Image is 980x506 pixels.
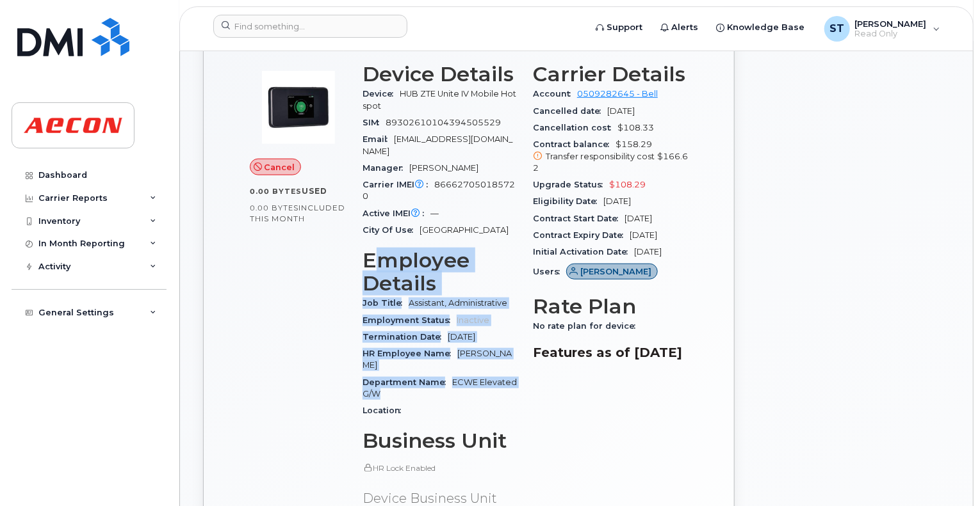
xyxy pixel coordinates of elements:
span: Cancelled date [533,106,607,116]
span: Inactive [457,315,489,325]
span: Contract balance [533,139,616,149]
span: Support [607,21,643,34]
a: 0509282645 - Bell [577,89,658,99]
span: Account [533,89,577,99]
h3: Device Details [363,63,518,86]
span: HR Employee Name [363,349,457,358]
span: $166.62 [533,152,688,173]
span: No rate plan for device [533,321,642,331]
span: included this month [250,203,345,224]
span: Cancel [265,161,295,173]
span: Read Only [855,29,927,39]
span: [DATE] [603,196,631,206]
a: [PERSON_NAME] [566,267,658,276]
span: $108.29 [609,180,646,189]
span: 89302610104394505529 [386,118,501,127]
a: Alerts [652,15,708,40]
span: 0.00 Bytes [250,203,298,212]
span: [DATE] [630,230,657,240]
span: Initial Activation Date [533,247,634,257]
span: Assistant, Administrative [409,298,507,308]
h3: Carrier Details [533,63,688,86]
span: [PERSON_NAME] [581,265,652,278]
span: [PERSON_NAME] [855,19,927,29]
div: Shaelyn Thomas [815,16,949,42]
h3: Features as of [DATE] [533,345,688,360]
span: Users [533,267,566,276]
span: Eligibility Date [533,196,603,206]
a: Support [587,15,652,40]
span: Department Name [363,377,452,387]
span: $108.33 [617,123,654,132]
img: image20231002-3703462-9mpqx.jpeg [260,69,337,146]
span: Upgrade Status [533,180,609,189]
span: — [430,209,439,218]
span: ST [829,21,844,36]
h3: Employee Details [363,249,518,295]
span: Employment Status [363,315,457,325]
span: Contract Expiry Date [533,230,630,240]
span: [DATE] [634,247,662,257]
p: HR Lock Enabled [363,463,518,473]
span: Transfer responsibility cost [546,152,655,161]
input: Find something... [213,15,407,38]
span: Job Title [363,298,409,308]
span: [EMAIL_ADDRESS][DOMAIN_NAME] [363,134,512,155]
span: Location [363,406,407,415]
span: [DATE] [625,214,652,223]
span: City Of Use [363,225,420,235]
span: Knowledge Base [728,21,805,34]
span: Contract Start Date [533,214,625,223]
span: 866627050185720 [363,180,515,201]
span: Alerts [672,21,699,34]
span: ECWE Elevated G/W [363,377,517,399]
span: [DATE] [607,106,635,116]
span: Manager [363,163,409,173]
span: HUB ZTE Unite IV Mobile Hotspot [363,89,516,110]
span: SIM [363,118,386,127]
h3: Business Unit [363,429,518,452]
span: Email [363,134,394,144]
span: 0.00 Bytes [250,187,302,196]
span: [GEOGRAPHIC_DATA] [420,225,509,235]
h3: Rate Plan [533,295,688,318]
a: Knowledge Base [708,15,814,40]
span: used [302,186,327,196]
span: Termination Date [363,332,448,342]
span: Active IMEI [363,209,430,218]
span: [PERSON_NAME] [409,163,478,173]
span: Cancellation cost [533,123,617,132]
span: Device [363,89,400,99]
span: [DATE] [448,332,475,342]
span: Carrier IMEI [363,180,434,189]
span: $158.29 [533,139,688,174]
